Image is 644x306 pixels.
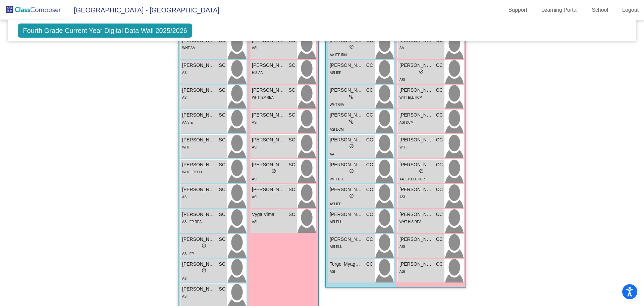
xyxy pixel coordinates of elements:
span: [PERSON_NAME] [252,186,285,193]
span: SC [289,87,295,94]
span: [PERSON_NAME] [182,186,216,193]
span: SC [219,112,225,119]
span: ASI [252,121,257,124]
span: SC [219,211,225,218]
span: [PERSON_NAME] [182,62,216,69]
span: SC [289,211,295,218]
span: [PERSON_NAME] [252,112,285,119]
span: [PERSON_NAME] [330,211,363,218]
span: do_not_disturb_alt [271,169,276,173]
span: ASI [182,71,187,75]
span: [PERSON_NAME] [182,236,216,243]
span: [GEOGRAPHIC_DATA] - [GEOGRAPHIC_DATA] [67,5,219,15]
a: School [586,5,613,15]
span: [PERSON_NAME] [182,286,216,293]
span: CC [366,261,373,268]
a: Support [503,5,533,15]
span: do_not_disturb_alt [349,169,354,173]
span: ASI DCM [330,128,344,131]
span: [PERSON_NAME] [330,136,363,143]
span: CC [436,136,443,143]
span: [PERSON_NAME] [399,236,433,243]
span: [PERSON_NAME] [399,161,433,168]
span: SC [289,62,295,69]
span: CC [366,62,373,69]
span: ASI [252,46,257,50]
span: [PERSON_NAME] [182,87,216,94]
span: do_not_disturb_alt [419,69,424,74]
span: SC [219,87,225,94]
span: do_not_disturb_alt [349,193,354,198]
span: WHT IEP REA [252,96,274,99]
span: SC [219,286,225,293]
span: [PERSON_NAME] [330,112,363,119]
span: ASI [182,96,187,99]
span: WHT ELL HCP [399,96,422,99]
span: do_not_disturb_alt [349,144,354,148]
span: [PERSON_NAME] [330,236,363,243]
span: [PERSON_NAME] [182,161,216,168]
span: ASI [252,195,257,199]
span: AA [399,46,404,50]
span: Tergel Myagmarjargal [330,261,363,268]
span: WHT IEP ELL [182,170,203,174]
span: SC [219,62,225,69]
span: CC [436,236,443,243]
span: AA SIE [182,121,193,124]
span: SC [219,161,225,168]
span: AA IEP ELL HCP [399,177,425,181]
span: ASI [252,220,257,224]
span: CC [366,87,373,94]
span: SC [289,112,295,119]
span: SC [219,136,225,143]
span: do_not_disturb_alt [202,243,206,248]
span: [PERSON_NAME] [252,62,285,69]
span: [PERSON_NAME] [399,62,433,69]
span: [PERSON_NAME] [182,112,216,119]
span: [PERSON_NAME] [330,161,363,168]
span: ASI [182,195,187,199]
span: WHT ELL [330,177,344,181]
span: WHT [399,145,407,149]
span: CC [436,62,443,69]
span: SC [289,161,295,168]
span: ASI [330,270,335,273]
span: [PERSON_NAME] [399,136,433,143]
span: SC [219,186,225,193]
span: [PERSON_NAME] [252,87,285,94]
span: Fourth Grade Current Year Digital Data Wall 2025/2026 [18,24,192,38]
span: WHT [182,145,190,149]
span: ASI DCM [399,121,414,124]
span: [PERSON_NAME] [182,211,216,218]
span: ASI [252,145,257,149]
span: ASI [399,195,405,199]
span: do_not_disturb_alt [202,268,206,273]
span: CC [436,87,443,94]
span: SC [219,261,225,268]
span: CC [436,211,443,218]
span: HIS AA [252,71,263,75]
span: ASI IEP [330,71,341,75]
span: AA [330,152,334,156]
span: ASI [399,245,405,249]
span: ASI IEP [330,202,341,206]
span: CC [366,236,373,243]
span: CC [366,186,373,193]
span: SC [289,186,295,193]
span: do_not_disturb_alt [349,44,354,49]
span: CC [366,112,373,119]
span: Vyga Vimal [252,211,285,218]
span: CC [436,261,443,268]
span: CC [366,136,373,143]
span: AA IEP 504 [330,53,347,57]
span: ASI [182,295,187,298]
span: [PERSON_NAME] [399,186,433,193]
span: [PERSON_NAME] [182,136,216,143]
span: [PERSON_NAME] [252,136,285,143]
span: ASI ELL [330,245,342,249]
span: [PERSON_NAME] [399,211,433,218]
span: ASI ELL [330,220,342,224]
span: CC [366,211,373,218]
span: CC [436,112,443,119]
a: Learning Portal [536,5,583,15]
